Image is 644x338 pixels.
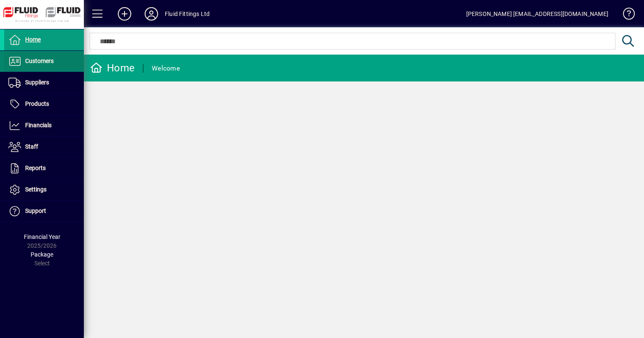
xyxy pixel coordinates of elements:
[4,136,84,157] a: Staff
[138,6,165,21] button: Profile
[24,233,60,240] span: Financial Year
[25,100,49,107] span: Products
[25,165,46,171] span: Reports
[4,72,84,93] a: Suppliers
[4,51,84,72] a: Customers
[4,179,84,200] a: Settings
[25,143,38,150] span: Staff
[25,58,54,64] span: Customers
[4,158,84,179] a: Reports
[90,61,135,75] div: Home
[165,7,210,21] div: Fluid Fittings Ltd
[4,115,84,136] a: Financials
[4,94,84,115] a: Products
[25,79,49,86] span: Suppliers
[111,6,138,21] button: Add
[25,207,46,214] span: Support
[466,7,608,21] div: [PERSON_NAME] [EMAIL_ADDRESS][DOMAIN_NAME]
[4,201,84,222] a: Support
[25,36,41,43] span: Home
[25,186,47,193] span: Settings
[617,2,634,29] a: Knowledge Base
[31,251,53,258] span: Package
[25,122,52,128] span: Financials
[152,62,180,75] div: Welcome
